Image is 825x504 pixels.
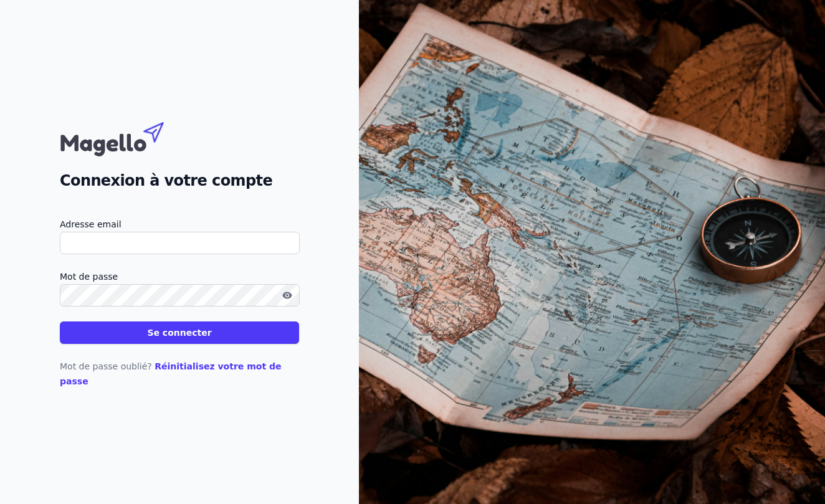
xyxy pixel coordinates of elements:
button: Se connecter [60,321,299,344]
label: Mot de passe [60,269,299,284]
p: Mot de passe oublié? [60,359,299,389]
img: Magello [60,116,191,159]
label: Adresse email [60,217,299,232]
h2: Connexion à votre compte [60,169,299,192]
a: Réinitialisez votre mot de passe [60,361,282,386]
